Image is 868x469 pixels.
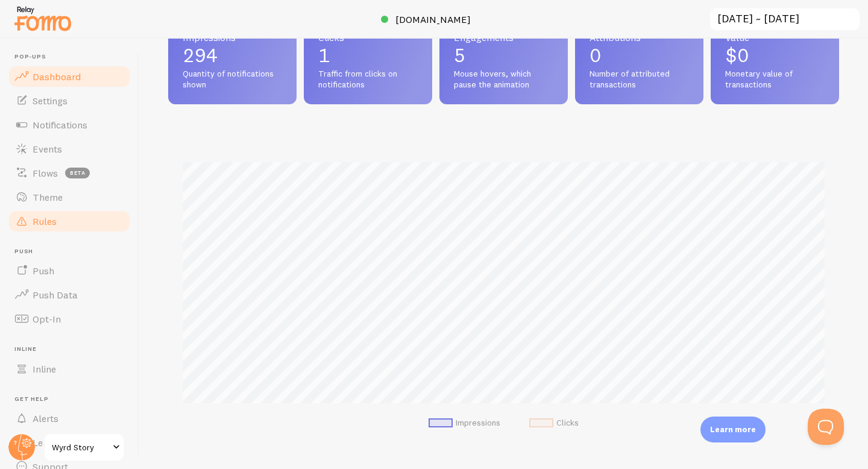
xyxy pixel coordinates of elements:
span: Clicks [318,33,418,42]
span: Alerts [33,412,58,424]
span: Opt-In [33,313,61,325]
span: Traffic from clicks on notifications [318,69,418,90]
p: 0 [590,46,689,65]
span: Engagements [454,33,553,42]
span: beta [65,168,90,178]
span: Flows [33,167,58,179]
li: Impressions [429,418,500,429]
span: Quantity of notifications shown [183,69,282,90]
span: Monetary value of transactions [725,69,825,90]
li: Clicks [529,418,579,429]
span: Attributions [590,33,689,42]
a: Dashboard [7,65,131,89]
span: Push [33,265,54,277]
span: Get Help [14,395,131,403]
p: Learn more [710,424,756,435]
span: Value [725,33,825,42]
span: Inline [33,363,56,375]
a: Wyrd Story [43,433,125,462]
p: 294 [183,46,282,65]
a: Opt-In [7,307,131,331]
span: $0 [725,43,749,67]
div: Learn more [700,417,766,442]
span: Push [14,248,131,256]
a: Flows beta [7,161,131,185]
span: Settings [33,95,68,107]
span: Impressions [183,33,282,42]
span: Notifications [33,119,87,131]
span: Inline [14,345,131,353]
span: Wyrd Story [52,440,109,455]
span: Theme [33,191,63,203]
a: Events [7,137,131,161]
a: Push [7,259,131,283]
span: Mouse hovers, which pause the animation [454,69,553,90]
p: 5 [454,46,553,65]
a: Rules [7,209,131,233]
a: Notifications [7,113,131,137]
img: fomo-relay-logo-orange.svg [13,3,73,34]
a: Learn [7,430,131,455]
p: 1 [318,46,418,65]
span: Events [33,143,62,155]
span: Dashboard [33,71,81,83]
span: Pop-ups [14,53,131,61]
iframe: Help Scout Beacon - Open [808,409,844,445]
span: Push Data [33,289,78,301]
a: Theme [7,185,131,209]
a: Settings [7,89,131,113]
a: Alerts [7,406,131,430]
span: Number of attributed transactions [590,69,689,90]
a: Push Data [7,283,131,307]
a: Inline [7,357,131,381]
span: Rules [33,215,57,227]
